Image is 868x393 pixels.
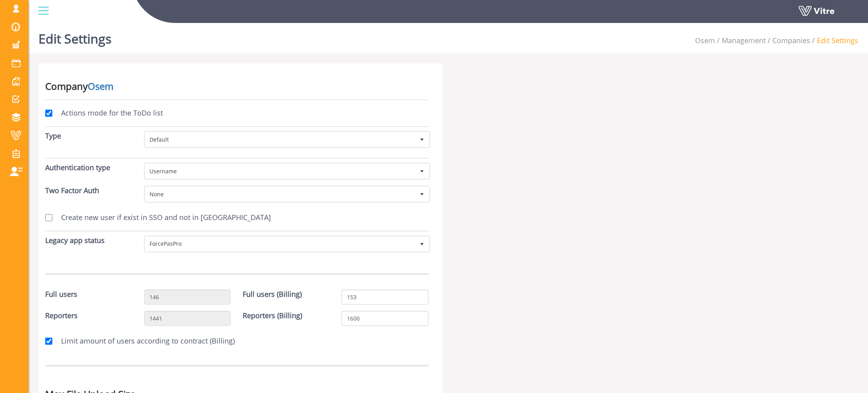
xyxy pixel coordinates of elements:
span: Default [145,132,414,146]
label: Full users (Billing) [243,289,302,300]
span: select [415,132,429,146]
label: Two Factor Auth [45,186,99,196]
label: Limit amount of users according to contract (Billing) [53,336,235,346]
span: select [415,164,429,178]
li: Edit Settings [810,36,858,46]
span: Username [145,164,414,178]
label: Reporters (Billing) [243,311,302,321]
label: Type [45,131,61,141]
h3: Company [45,81,429,91]
label: Create new user if exist in SSO and not in [GEOGRAPHIC_DATA] [53,213,271,223]
span: None [145,187,414,201]
span: select [415,187,429,201]
label: Full users [45,289,77,300]
a: Companies [772,36,810,45]
a: Osem [88,80,113,93]
h1: Edit Settings [38,20,111,53]
li: Management [715,36,766,46]
label: Reporters [45,311,78,321]
label: Legacy app status [45,235,105,246]
span: select [415,237,429,251]
label: Actions mode for the ToDo list [53,108,163,118]
input: Limit amount of users according to contract (Billing) [45,338,52,345]
span: ForcePasPro [145,237,414,251]
input: Create new user if exist in SSO and not in [GEOGRAPHIC_DATA] [45,214,52,221]
span: 402 [695,36,715,45]
label: Authentication type [45,163,110,173]
input: Actions mode for the ToDo list [45,110,52,117]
